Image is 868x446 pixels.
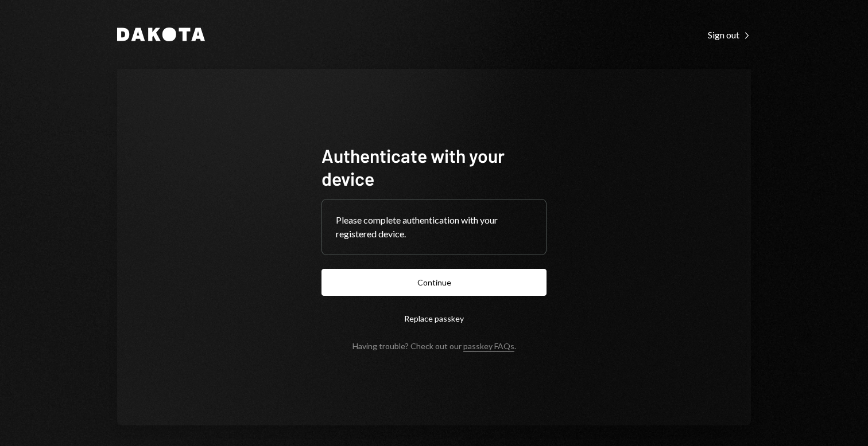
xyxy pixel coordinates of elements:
div: Please complete authentication with your registered device. [336,213,532,241]
a: passkey FAQs [463,341,514,352]
div: Sign out [708,29,751,41]
div: Having trouble? Check out our . [352,341,516,351]
h1: Authenticate with your device [321,144,547,190]
button: Replace passkey [321,305,547,332]
a: Sign out [708,28,751,41]
button: Continue [321,269,547,296]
